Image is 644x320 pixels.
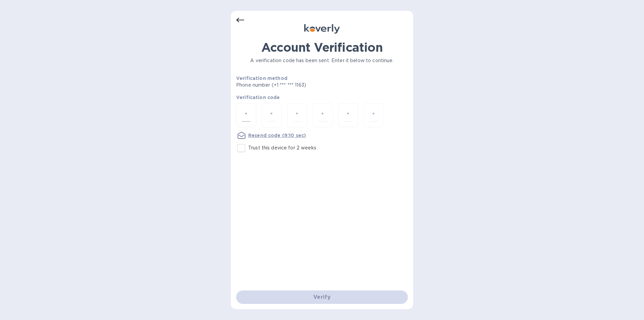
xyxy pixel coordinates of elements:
p: Trust this device for 2 weeks [248,144,316,151]
p: Phone number (+1 *** *** 1163) [236,82,358,89]
p: Verification code [236,94,408,101]
b: Verification method [236,76,287,81]
p: A verification code has been sent. Enter it below to continue. [236,57,408,64]
u: Resend code (9:10 sec) [248,133,306,138]
h1: Account Verification [236,40,408,54]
